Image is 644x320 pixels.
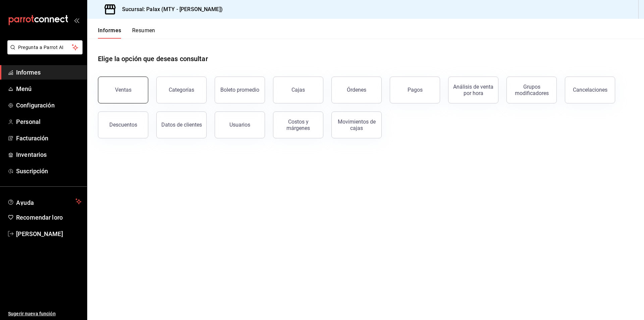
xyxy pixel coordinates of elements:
[16,102,55,109] font: Configuración
[515,84,549,96] font: Grupos modificadores
[347,87,366,93] font: Órdenes
[273,111,323,138] button: Costos y márgenes
[16,151,47,158] font: Inventarios
[156,77,207,103] button: Categorías
[448,77,498,103] button: Análisis de venta por hora
[98,55,208,63] font: Elige la opción que deseas consultar
[98,27,121,34] font: Informes
[156,111,207,138] button: Datos de clientes
[169,87,194,93] font: Categorías
[273,77,323,103] button: Cajas
[8,311,56,316] font: Sugerir nueva función
[98,111,148,138] button: Descuentos
[16,118,41,125] font: Personal
[215,111,265,138] button: Usuarios
[18,45,64,50] font: Pregunta a Parrot AI
[5,49,83,56] a: Pregunta a Parrot AI
[16,85,32,92] font: Menú
[16,214,63,221] font: Recomendar loro
[338,119,376,131] font: Movimientos de cajas
[7,40,83,54] button: Pregunta a Parrot AI
[565,77,615,103] button: Cancelaciones
[573,87,607,93] font: Cancelaciones
[16,69,41,76] font: Informes
[132,27,155,34] font: Resumen
[331,111,382,138] button: Movimientos de cajas
[98,27,155,39] div: pestañas de navegación
[453,84,493,96] font: Análisis de venta por hora
[16,230,63,237] font: [PERSON_NAME]
[506,77,557,103] button: Grupos modificadores
[98,77,148,103] button: Ventas
[408,87,423,93] font: Pagos
[229,122,250,128] font: Usuarios
[286,119,310,131] font: Costos y márgenes
[115,87,131,93] font: Ventas
[16,168,48,175] font: Suscripción
[122,6,223,12] font: Sucursal: Palax (MTY - [PERSON_NAME])
[16,199,34,206] font: Ayuda
[220,87,259,93] font: Boleto promedio
[74,17,79,23] button: abrir_cajón_menú
[109,122,137,128] font: Descuentos
[16,135,48,142] font: Facturación
[331,77,382,103] button: Órdenes
[215,77,265,103] button: Boleto promedio
[291,87,305,93] font: Cajas
[390,77,440,103] button: Pagos
[161,122,202,128] font: Datos de clientes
